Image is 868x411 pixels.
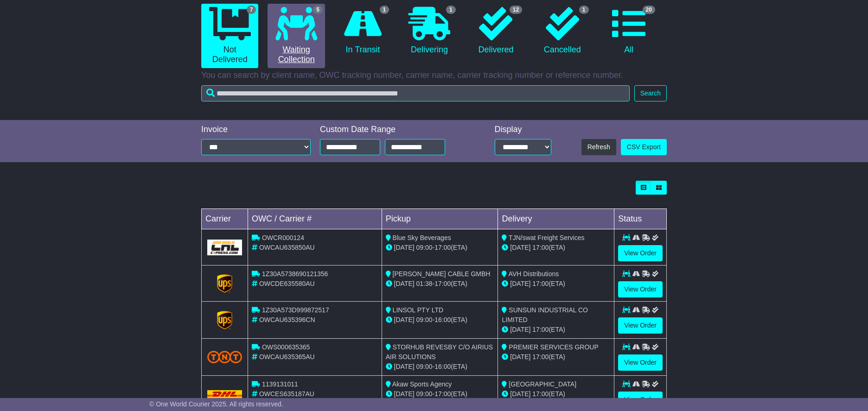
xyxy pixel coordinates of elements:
span: 1 [446,6,456,14]
span: SUNSUN INDUSTRIAL CO LIMITED [502,306,588,323]
span: OWCDE635580AU [259,280,315,287]
span: 01:38 [416,280,433,287]
div: Invoice [201,125,311,135]
span: [DATE] [394,363,415,370]
div: Custom Date Range [320,125,469,135]
span: 17:00 [532,390,549,398]
td: Pickup [382,209,498,229]
div: (ETA) [502,352,610,362]
a: 12 Delivered [467,4,524,58]
a: 1 Cancelled [534,4,591,58]
div: (ETA) [502,389,610,399]
span: © One World Courier 2025. All rights reserved. [149,400,283,408]
div: (ETA) [502,325,610,335]
span: 20 [643,6,655,14]
img: GetCarrierServiceLogo [217,311,233,329]
td: Carrier [202,209,248,229]
td: OWC / Carrier # [248,209,382,229]
span: [DATE] [394,316,415,323]
td: Delivery [498,209,614,229]
span: Blue Sky Beverages [393,234,451,241]
a: View Order [618,281,663,297]
a: View Order [618,245,663,261]
a: 20 All [600,4,657,58]
img: GetCarrierServiceLogo [217,274,233,293]
span: OWCR000124 [262,234,304,241]
span: 17:00 [434,280,451,287]
span: [DATE] [510,390,530,398]
a: 1 Delivering [401,4,458,58]
a: 7 Not Delivered [201,4,258,68]
span: OWCES635187AU [259,390,314,398]
span: Akaw Sports Agency [392,380,452,388]
span: 17:00 [532,353,549,360]
a: 1 In Transit [334,4,391,58]
div: - (ETA) [386,279,494,289]
span: 1139131011 [262,380,298,388]
span: 17:00 [434,244,451,251]
div: (ETA) [502,243,610,253]
p: You can search by client name, OWC tracking number, carrier name, carrier tracking number or refe... [201,70,667,81]
td: Status [614,209,667,229]
span: [DATE] [510,326,530,333]
span: 16:00 [434,316,451,323]
span: 1 [380,6,389,14]
span: [DATE] [394,390,415,398]
a: View Order [618,392,663,408]
span: 09:00 [416,316,433,323]
span: LINSOL PTY LTD [393,306,443,314]
a: CSV Export [621,139,667,155]
span: 09:00 [416,390,433,398]
span: 1Z30A5738690121356 [262,270,328,278]
span: [PERSON_NAME] CABLE GMBH [393,270,491,278]
a: View Order [618,354,663,371]
div: - (ETA) [386,362,494,372]
span: 17:00 [532,244,549,251]
div: - (ETA) [386,389,494,399]
span: OWS000635365 [262,343,310,351]
span: 5 [313,6,323,14]
span: 16:00 [434,363,451,370]
span: [DATE] [394,244,415,251]
span: 17:00 [532,326,549,333]
span: [GEOGRAPHIC_DATA] [509,380,576,388]
span: 09:00 [416,363,433,370]
img: GetCarrierServiceLogo [207,240,242,255]
span: 1 [579,6,589,14]
div: - (ETA) [386,315,494,325]
button: Search [634,85,667,101]
button: Refresh [581,139,616,155]
span: OWCAU635365AU [259,353,315,360]
span: TJN/swat Freight Services [509,234,584,241]
div: (ETA) [502,279,610,289]
span: 12 [510,6,522,14]
span: OWCAU635850AU [259,244,315,251]
span: [DATE] [510,280,530,287]
span: [DATE] [510,244,530,251]
a: View Order [618,317,663,334]
span: STORHUB REVESBY C/O AIRIUS AIR SOLUTIONS [386,343,493,360]
span: OWCAU635396CN [259,316,315,323]
span: AVH Distributions [509,270,559,278]
span: [DATE] [510,353,530,360]
div: - (ETA) [386,243,494,253]
span: 7 [247,6,256,14]
span: 1Z30A573D999872517 [262,306,329,314]
span: 17:00 [434,390,451,398]
span: 09:00 [416,244,433,251]
span: [DATE] [394,280,415,287]
span: 17:00 [532,280,549,287]
div: Display [495,125,551,135]
img: DHL.png [207,390,242,398]
a: 5 Waiting Collection [268,4,325,68]
img: TNT_Domestic.png [207,351,242,363]
span: PREMIER SERVICES GROUP [509,343,598,351]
